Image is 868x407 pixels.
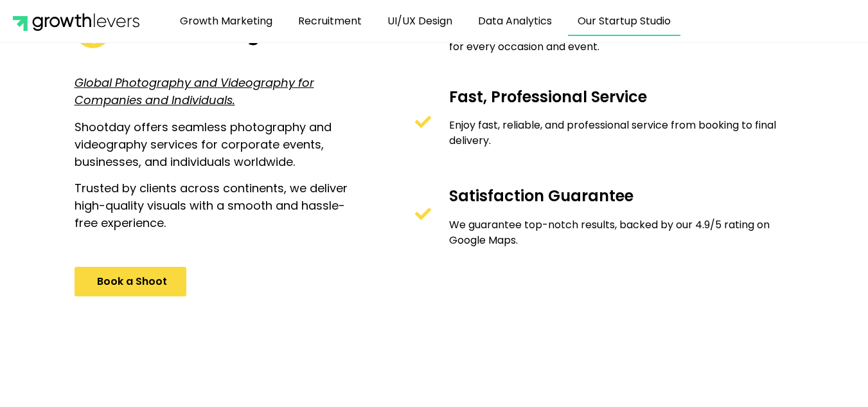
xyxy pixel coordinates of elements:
[449,217,770,248] span: We guarantee top-notch results, backed by our 4.9/5 rating on Google Maps.
[449,89,787,105] h2: Fast, Professional Service
[378,6,462,36] a: UI/UX Design
[75,119,332,170] span: Shootday offers seamless photography and videography services for corporate events, businesses, a...
[139,6,712,36] nav: Menu
[97,276,167,287] span: Book a Shoot
[75,267,186,296] a: Book a Shoot
[568,6,680,36] a: Our Startup Studio
[449,184,787,204] h2: Satisfaction Guarantee
[75,75,314,108] a: Global Photography and Videography for Companies and Individuals.
[449,118,776,148] span: Enjoy fast, reliable, and professional service from booking to final delivery.
[449,24,782,54] span: Work with highly-rated professionals, ensuring exceptional quality for every occasion and event.
[170,6,282,36] a: Growth Marketing
[468,6,562,36] a: Data Analytics
[288,6,371,36] a: Recruitment
[75,179,353,231] p: Trusted by clients across continents, we deliver high-quality visuals with a smooth and hassle-fr...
